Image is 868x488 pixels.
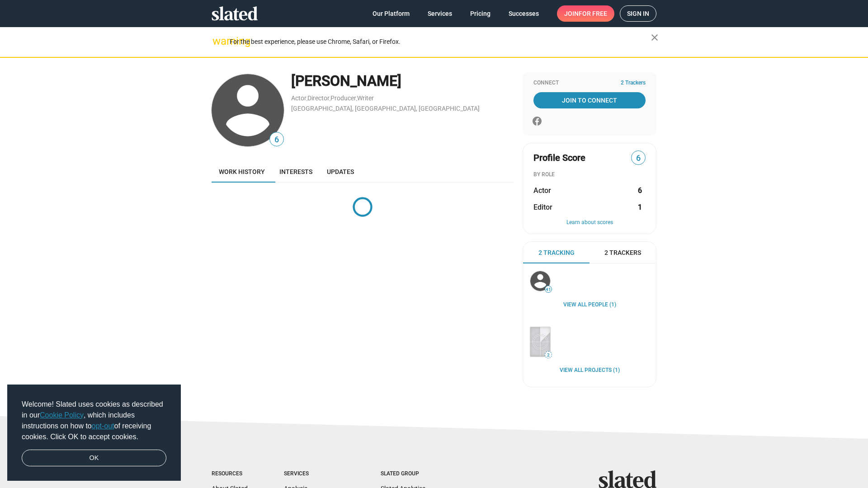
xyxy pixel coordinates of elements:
div: For the best experience, please use Chrome, Safari, or Firefox. [230,36,651,48]
a: opt-out [92,422,114,430]
a: Pricing [463,5,498,22]
div: [PERSON_NAME] [291,71,514,91]
a: Services [420,5,459,22]
span: Profile Score [533,152,585,164]
span: Interests [279,168,312,175]
a: Our Platform [365,5,417,22]
span: Our Platform [373,5,410,22]
div: Slated Group [381,470,442,478]
span: 6 [270,134,283,146]
a: dismiss cookie message [22,450,166,467]
div: cookieconsent [7,385,181,481]
mat-icon: close [649,32,660,43]
span: Join To Connect [535,92,644,108]
span: 6 [632,152,645,164]
span: 2 [545,352,552,358]
span: Pricing [470,5,491,22]
a: Actor [291,94,307,102]
a: Writer [357,94,374,102]
a: View all People (1) [563,301,616,309]
a: View all Projects (1) [560,367,620,374]
a: Director [307,94,330,102]
span: Services [428,5,452,22]
span: Welcome! Slated uses cookies as described in our , which includes instructions on how to of recei... [22,399,166,442]
span: , [356,96,357,101]
a: Join To Connect [533,92,646,108]
span: Sign in [627,6,649,21]
div: Resources [212,470,248,478]
a: Successes [501,5,546,22]
div: Services [284,470,344,478]
span: Editor [533,202,552,212]
span: Work history [219,168,265,175]
a: Cookie Policy [40,411,84,419]
span: for free [579,5,607,22]
span: , [307,96,307,101]
button: Learn about scores [533,219,646,226]
span: Actor [533,186,551,195]
a: Joinfor free [557,5,614,22]
a: [GEOGRAPHIC_DATA], [GEOGRAPHIC_DATA], [GEOGRAPHIC_DATA] [291,105,480,112]
span: Successes [509,5,539,22]
span: 41 [545,287,552,292]
span: Join [564,5,607,22]
strong: 1 [638,202,642,212]
div: Connect [533,80,646,87]
mat-icon: warning [212,36,223,47]
span: Updates [327,168,354,175]
span: 2 Trackers [604,249,641,257]
span: 2 Tracking [538,249,575,257]
div: BY ROLE [533,171,646,178]
strong: 6 [638,186,642,195]
span: 2 Trackers [621,80,646,87]
a: Updates [320,161,361,183]
a: Producer [330,94,356,102]
a: Sign in [620,5,656,22]
a: Interests [272,161,320,183]
span: , [330,96,330,101]
a: Work history [212,161,272,183]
